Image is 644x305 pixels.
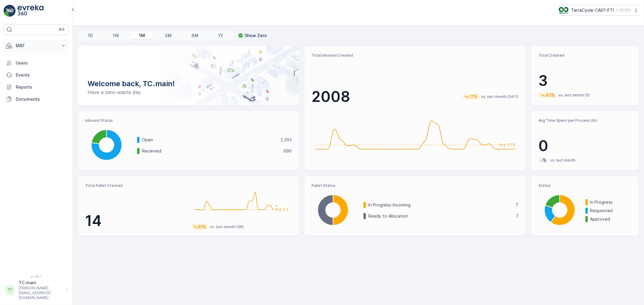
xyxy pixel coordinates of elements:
[4,280,69,300] button: TTTC.main[PERSON_NAME][EMAIL_ADDRESS][DOMAIN_NAME]
[559,5,639,16] button: TerraCycle-CA01-FTI(-05:00)
[59,27,65,32] p: ⌘B
[142,148,280,154] p: Received
[540,157,547,163] p: -%
[88,79,289,89] p: Welcome back, TC.main!
[368,202,511,208] p: In Progress-Incoming
[16,60,66,66] p: Users
[19,280,63,286] p: TC.main
[165,33,171,39] p: 3M
[88,89,289,96] p: Have a zero-waste day
[18,5,43,17] img: logo_light-DOdMpM7g.png
[16,43,57,49] p: MRF
[4,69,69,81] a: Events
[245,33,267,39] p: Show Zero
[550,158,576,163] p: vs. last month
[139,33,145,39] p: 1M
[16,96,66,102] p: Documents
[538,72,632,90] p: 3
[16,72,66,78] p: Events
[312,183,518,188] p: Pallet Status
[280,137,292,143] p: 2,393
[5,285,15,295] div: TT
[85,118,292,123] p: Inbound Status
[590,208,632,214] p: Requested
[590,216,632,222] p: Approved
[210,225,244,229] p: vs. last month (36)
[218,33,223,39] p: 1Y
[88,33,93,39] p: 1D
[4,57,69,69] a: Users
[616,8,631,13] p: ( -05:00 )
[571,7,614,13] p: TerraCycle-CA01-FTI
[142,137,277,143] p: Open
[4,275,69,278] span: v 1.48.1
[113,33,119,39] p: 1W
[538,118,632,123] p: Avg Time Spent per Process (hr)
[368,213,511,219] p: Ready to Allocation
[191,33,198,39] p: 6M
[559,93,590,98] p: vs. last month (5)
[19,286,63,300] p: [PERSON_NAME][EMAIL_ADDRESS][DOMAIN_NAME]
[197,224,207,230] p: 61%
[538,183,632,188] p: Status
[516,213,518,219] p: 7
[516,202,518,208] p: 7
[481,94,518,99] p: vs. last month (2411)
[590,199,632,205] p: In Progress
[4,5,16,17] img: logo
[85,183,186,188] p: Total Pallet Created
[284,148,292,154] p: 696
[4,93,69,105] a: Documents
[538,53,632,58] p: Total Created
[16,84,66,90] p: Reports
[559,7,569,14] img: TC_BVHiTW6.png
[538,137,632,155] p: 0
[4,81,69,93] a: Reports
[312,53,518,58] p: Total Inbound Created
[469,94,478,100] p: 17%
[545,92,556,98] p: 40%
[312,88,350,106] p: 2008
[4,40,69,52] button: MRF
[85,212,186,230] p: 14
